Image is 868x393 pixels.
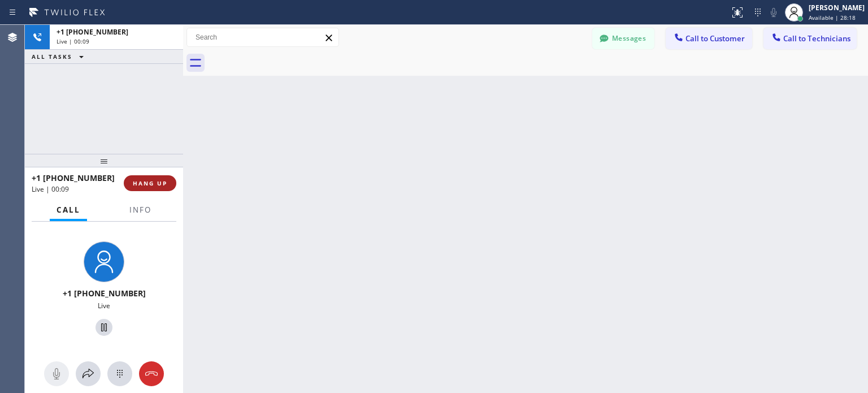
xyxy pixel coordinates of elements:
span: +1 [PHONE_NUMBER] [63,288,146,299]
button: Open dialpad [107,361,132,386]
span: Available | 28:18 [809,14,856,21]
div: [PERSON_NAME] [809,3,865,12]
button: Open directory [76,361,101,386]
span: Info [129,205,151,215]
span: HANG UP [133,179,167,187]
input: Search [187,28,338,46]
button: Call [50,199,87,221]
button: Call to Technicians [763,28,857,49]
span: Live | 00:09 [57,37,89,45]
button: HANG UP [124,175,176,191]
span: Call [57,205,80,215]
button: Info [123,199,158,221]
span: ALL TASKS [32,53,72,61]
span: Live | 00:09 [32,184,69,194]
button: Hold Customer [96,319,112,336]
button: Mute [766,5,782,20]
span: Call to Technicians [783,33,850,44]
button: Messages [592,28,654,49]
button: Call to Customer [666,28,752,49]
span: Call to Customer [685,33,745,44]
button: Mute [44,361,69,386]
button: Hang up [139,361,164,386]
span: +1 [PHONE_NUMBER] [57,27,128,37]
span: Live [98,301,110,310]
span: +1 [PHONE_NUMBER] [32,172,115,183]
button: ALL TASKS [25,50,95,63]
